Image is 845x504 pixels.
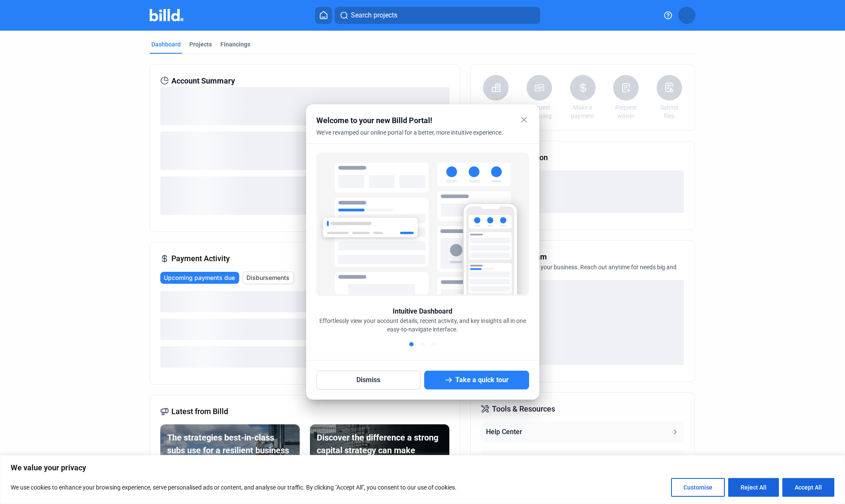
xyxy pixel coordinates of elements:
p: We use cookies to enhance your browsing experience, serve personalised ads or content, and analys... [11,482,457,492]
mat-icon: close [519,115,529,125]
div: We've revamped our online portal for a better, more intuitive experience. [316,128,508,147]
button: Customise [671,478,725,497]
button: Dismiss [316,371,421,389]
div: Intuitive Dashboard [393,306,452,317]
button: Reject All [728,478,779,497]
p: We value your privacy [11,463,834,473]
div: Welcome to your new Billd Portal! [316,115,508,127]
button: Accept All [782,478,834,497]
div: Effortlessly view your account details, recent activity, and key insights all in one easy-to-navi... [316,317,529,334]
button: Take a quick tour [424,371,529,389]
